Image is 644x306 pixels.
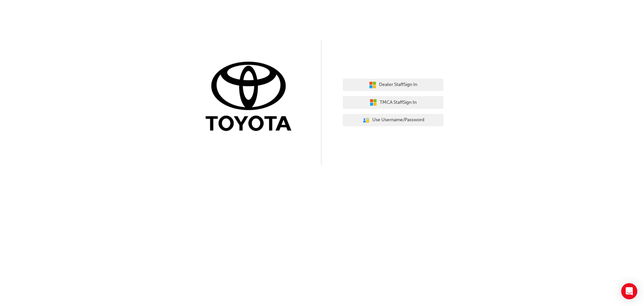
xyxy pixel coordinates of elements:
span: Dealer Staff Sign In [379,81,417,89]
button: Dealer StaffSign In [343,79,443,91]
div: Open Intercom Messenger [621,283,637,299]
span: Use Username/Password [372,116,424,124]
span: TMCA Staff Sign In [380,99,417,106]
button: TMCA StaffSign In [343,96,443,109]
img: Trak [201,60,301,134]
button: Use Username/Password [343,114,443,127]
